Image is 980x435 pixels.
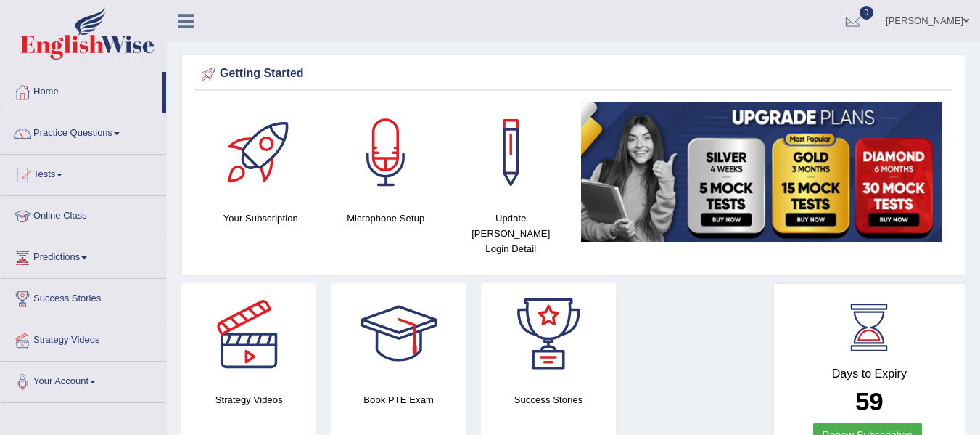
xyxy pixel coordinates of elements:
[860,6,874,20] span: 0
[331,211,442,226] h4: Microphone Setup
[456,211,567,256] h4: Update [PERSON_NAME] Login Detail
[198,63,949,85] div: Getting Started
[205,211,316,226] h4: Your Subscription
[1,72,162,108] a: Home
[1,362,166,398] a: Your Account
[1,320,166,357] a: Strategy Videos
[1,237,166,274] a: Predictions
[1,155,166,191] a: Tests
[1,113,166,150] a: Practice Questions
[1,196,166,232] a: Online Class
[790,367,949,381] h4: Days to Expiry
[855,387,884,415] b: 59
[331,392,466,407] h4: Book PTE Exam
[181,392,316,407] h4: Strategy Videos
[581,102,942,242] img: small5.jpg
[1,279,166,315] a: Success Stories
[481,392,616,407] h4: Success Stories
